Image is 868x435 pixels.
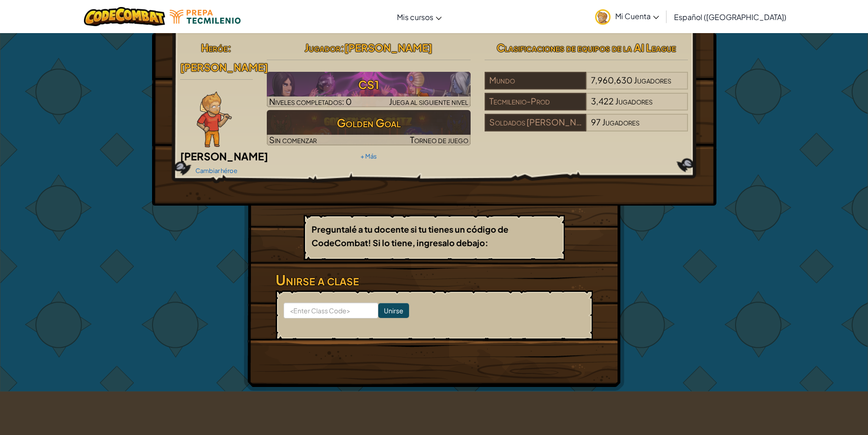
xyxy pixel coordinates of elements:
[497,41,676,54] span: Clasificaciones de equipos de la AI League
[378,303,409,318] input: Unirse
[269,96,352,107] span: Niveles completados: 0
[312,224,508,248] b: Preguntalé a tu docente si tu tienes un código de CodeCombat! Si lo tiene, ingresalo debajo:
[197,91,232,147] img: Ned-Fulmer-Pose.png
[591,75,632,85] span: 7,960,630
[170,10,241,24] img: Tecmilenio logo
[305,41,340,54] span: Jugador
[276,269,593,290] h3: Unirse a clase
[485,123,688,133] a: Soldados [PERSON_NAME]97Jugadores
[602,117,639,127] span: Jugadores
[410,134,468,145] span: Torneo de juego
[284,303,378,318] input: <Enter Class Code>
[201,41,228,54] span: Heróe
[590,2,664,31] a: Mi Cuenta
[485,72,586,90] div: Mundo
[674,12,786,22] span: Español ([GEOGRAPHIC_DATA])
[397,12,433,22] span: Mis cursos
[615,96,653,106] span: Jugadores
[267,72,471,107] a: Juega al siguiente nivel
[195,167,237,174] a: Cambiar héroe
[595,9,611,25] img: avatar
[180,61,268,74] span: [PERSON_NAME]
[344,41,432,54] span: [PERSON_NAME]
[267,110,471,145] a: Golden GoalSin comenzarTorneo de juego
[591,117,601,127] span: 97
[267,74,471,95] h3: CS1
[340,41,344,54] span: :
[615,11,659,21] span: Mi Cuenta
[485,93,586,110] div: Tecmilenio-Prod
[591,96,614,106] span: 3,422
[180,150,268,163] span: [PERSON_NAME]
[485,81,688,91] a: Mundo7,960,630Jugadores
[485,114,586,131] div: Soldados [PERSON_NAME]
[634,75,671,85] span: Jugadores
[669,4,791,29] a: Español ([GEOGRAPHIC_DATA])
[267,110,471,145] img: Golden Goal
[267,112,471,133] h3: Golden Goal
[392,4,446,29] a: Mis cursos
[269,134,317,145] span: Sin comenzar
[485,102,688,112] a: Tecmilenio-Prod3,422Jugadores
[389,96,468,107] span: Juega al siguiente nivel
[361,152,377,160] a: + Más
[228,41,231,54] span: :
[267,72,471,107] img: CS1
[84,7,166,26] img: CodeCombat logo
